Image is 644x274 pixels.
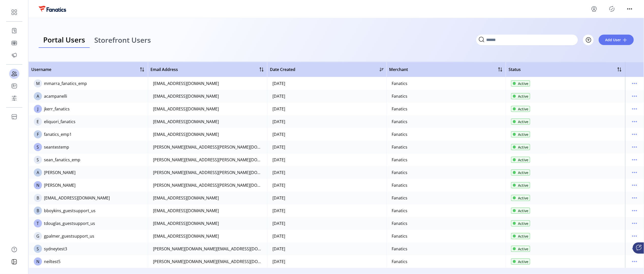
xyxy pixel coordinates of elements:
[37,169,39,176] span: A
[267,128,387,141] td: [DATE]
[392,93,408,99] div: Fanatics
[267,77,387,90] td: [DATE]
[37,106,38,112] span: J
[44,131,72,137] div: fanatics_emp1
[43,36,85,43] span: Portal Users
[153,246,262,252] div: [PERSON_NAME][DOMAIN_NAME][EMAIL_ADDRESS][DOMAIN_NAME]
[270,66,295,73] span: Date Created
[37,220,39,226] span: T
[90,32,156,48] a: Storefront Users
[44,246,67,252] div: sydneytest3
[44,195,110,201] div: [EMAIL_ADDRESS][DOMAIN_NAME]
[153,169,262,176] div: [PERSON_NAME][EMAIL_ADDRESS][PERSON_NAME][DOMAIN_NAME]
[518,119,528,124] span: Active
[267,230,387,242] td: [DATE]
[631,92,639,100] button: menu
[392,182,408,188] div: Fanatics
[631,207,639,215] button: menu
[44,169,75,176] div: [PERSON_NAME]
[36,182,39,188] span: N
[608,5,616,13] button: Publisher Panel
[37,93,39,99] span: A
[392,233,408,239] div: Fanatics
[37,131,39,137] span: F
[267,141,387,153] td: [DATE]
[392,144,408,150] div: Fanatics
[631,232,639,240] button: menu
[267,90,387,103] td: [DATE]
[37,157,39,163] span: S
[599,35,634,45] button: Add User
[631,79,639,88] button: menu
[518,170,528,175] span: Active
[605,37,621,42] span: Add User
[153,106,219,112] div: [EMAIL_ADDRESS][DOMAIN_NAME]
[153,182,262,188] div: [PERSON_NAME][EMAIL_ADDRESS][PERSON_NAME][DOMAIN_NAME]
[392,208,408,214] div: Fanatics
[36,80,40,86] span: M
[476,35,578,45] input: Search
[37,208,39,214] span: B
[518,259,528,264] span: Active
[518,132,528,137] span: Active
[153,119,219,125] div: [EMAIL_ADDRESS][DOMAIN_NAME]
[44,208,96,214] div: bboykins_guestsupport_us
[153,220,219,226] div: [EMAIL_ADDRESS][DOMAIN_NAME]
[518,183,528,188] span: Active
[44,220,95,226] div: tdouglas_guestsupport_us
[389,66,408,73] span: Merchant
[392,169,408,176] div: Fanatics
[37,144,39,150] span: S
[153,157,262,163] div: [PERSON_NAME][EMAIL_ADDRESS][PERSON_NAME][DOMAIN_NAME]
[392,106,408,112] div: Fanatics
[39,32,90,48] a: Portal Users
[153,195,219,201] div: [EMAIL_ADDRESS][DOMAIN_NAME]
[44,182,75,188] div: [PERSON_NAME]
[44,258,60,265] div: neiltest5
[392,220,408,226] div: Fanatics
[392,119,408,125] div: Fanatics
[267,103,387,115] td: [DATE]
[518,208,528,213] span: Active
[267,217,387,230] td: [DATE]
[267,255,387,268] td: [DATE]
[626,5,634,13] button: menu
[94,36,151,44] span: Storefront Users
[44,233,94,239] div: gpalmer_guestsupport_us
[518,94,528,99] span: Active
[151,66,178,73] span: Email Address
[518,157,528,163] span: Active
[36,258,39,265] span: N
[518,106,528,112] span: Active
[631,105,639,113] button: menu
[267,166,387,179] td: [DATE]
[44,106,70,112] div: jkerr_fanatics
[44,144,69,150] div: seantestemp
[518,145,528,150] span: Active
[267,242,387,255] td: [DATE]
[392,157,408,163] div: Fanatics
[631,219,639,227] button: menu
[583,35,594,45] button: Filter Button
[31,66,51,73] span: Username
[153,233,219,239] div: [EMAIL_ADDRESS][DOMAIN_NAME]
[509,66,521,73] span: Status
[267,115,387,128] td: [DATE]
[631,181,639,189] button: menu
[44,157,80,163] div: sean_fanatics_emp
[267,192,387,204] td: [DATE]
[631,245,639,253] button: menu
[392,246,408,252] div: Fanatics
[44,119,75,125] div: eliquori_fanatics
[37,246,39,252] span: S
[267,204,387,217] td: [DATE]
[631,257,639,266] button: menu
[153,131,219,137] div: [EMAIL_ADDRESS][DOMAIN_NAME]
[44,80,87,86] div: mmarra_fanatics_emp
[153,93,219,99] div: [EMAIL_ADDRESS][DOMAIN_NAME]
[631,194,639,202] button: menu
[631,156,639,164] button: menu
[631,118,639,126] button: menu
[518,234,528,239] span: Active
[37,195,39,201] span: B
